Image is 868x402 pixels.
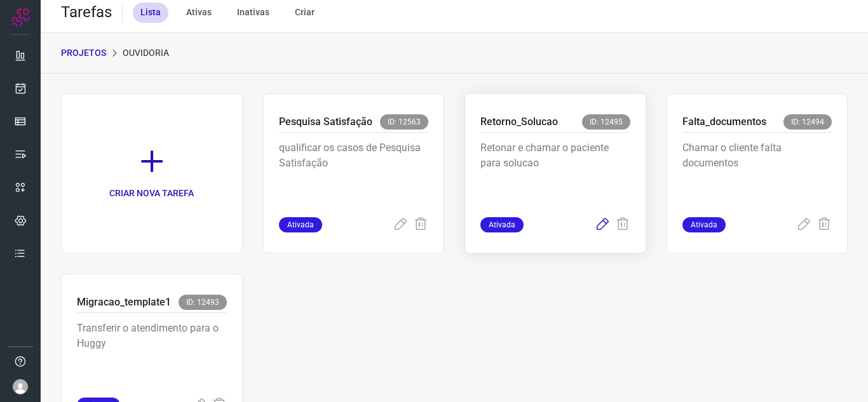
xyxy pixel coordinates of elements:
p: Retorno_Solucao [480,114,558,130]
span: ID: 12494 [783,114,832,130]
span: Ativada [682,217,726,232]
img: Logo [11,8,30,27]
div: Ativas [179,3,219,23]
span: Ativada [480,217,524,232]
h2: Tarefas [61,3,112,22]
img: avatar-user-boy.jpg [13,379,28,394]
p: qualificar os casos de Pesquisa Satisfação [279,140,429,204]
div: Lista [133,3,168,23]
p: Migracao_template1 [77,295,171,310]
p: Ouvidoria [123,46,169,60]
p: Pesquisa Satisfação [279,114,372,130]
div: Criar [287,3,322,23]
span: ID: 12563 [380,114,428,130]
div: Inativas [229,3,277,23]
span: ID: 12495 [582,114,630,130]
p: CRIAR NOVA TAREFA [109,187,194,200]
p: Falta_documentos [682,114,766,130]
p: Transferir o atendimento para o Huggy [77,321,227,384]
p: Chamar o cliente falta documentos [682,140,832,204]
p: PROJETOS [61,46,106,60]
a: CRIAR NOVA TAREFA [61,93,243,253]
p: Retonar e chamar o paciente para solucao [480,140,630,204]
span: Ativada [279,217,322,232]
span: ID: 12493 [179,295,227,310]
